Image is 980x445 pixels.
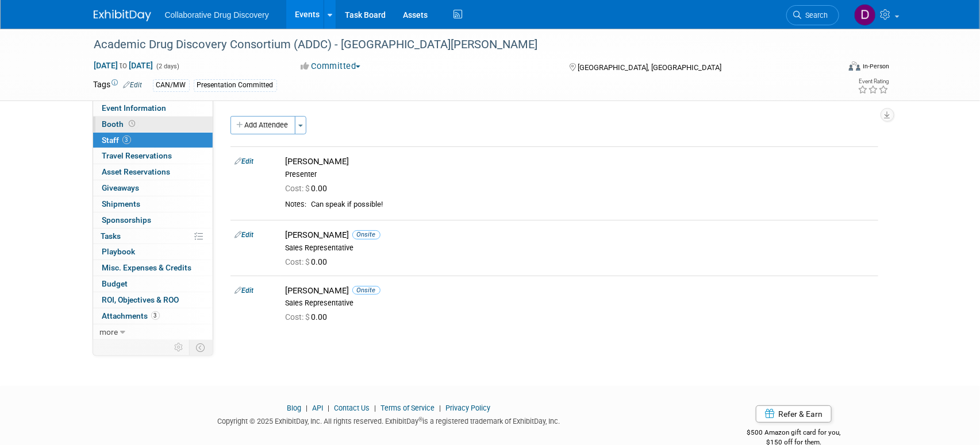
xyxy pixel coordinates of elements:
[286,200,307,209] div: Notes:
[286,243,874,253] div: Sales Representative
[286,312,332,322] span: 0.00
[286,230,874,241] div: [PERSON_NAME]
[102,119,138,129] span: Booth
[93,148,213,164] a: Travel Reservations
[849,61,860,71] img: Format-Inperson.png
[93,260,213,276] a: Misc. Expenses & Credits
[94,79,143,92] td: Tags
[101,231,121,241] span: Tasks
[102,279,128,288] span: Budget
[235,231,254,239] a: Edit
[94,10,151,21] img: ExhibitDay
[124,81,143,89] a: Edit
[436,404,444,412] span: |
[286,257,312,266] span: Cost: $
[287,404,301,412] a: Blog
[170,340,190,355] td: Personalize Event Tab Strip
[189,340,213,355] td: Toggle Event Tabs
[93,229,213,244] a: Tasks
[93,133,213,148] a: Staff3
[102,136,131,145] span: Staff
[325,404,332,412] span: |
[286,299,874,308] div: Sales Representative
[93,164,213,180] a: Asset Reservations
[334,404,370,412] a: Contact Us
[93,308,213,324] a: Attachments3
[858,79,889,84] div: Event Rating
[93,292,213,308] a: ROI, Objectives & ROO
[151,311,160,320] span: 3
[102,295,179,304] span: ROI, Objectives & ROO
[371,404,379,412] span: |
[102,247,136,256] span: Playbook
[93,196,213,212] a: Shipments
[102,263,192,272] span: Misc. Expenses & Credits
[312,200,874,210] div: Can speak if possible!
[93,100,213,116] a: Event Information
[153,79,190,91] div: CAN/MW
[297,60,365,72] button: Committed
[312,404,323,412] a: API
[756,405,832,423] a: Refer & Earn
[93,117,213,132] a: Booth
[93,180,213,196] a: Giveaways
[102,215,152,225] span: Sponsorships
[445,404,490,412] a: Privacy Policy
[118,61,129,70] span: to
[578,63,721,72] span: [GEOGRAPHIC_DATA], [GEOGRAPHIC_DATA]
[100,327,118,336] span: more
[94,413,685,427] div: Copyright © 2025 ExhibitDay, Inc. All rights reserved. ExhibitDay is a registered trademark of Ex...
[862,62,889,71] div: In-Person
[90,34,822,55] div: Academic Drug Discovery Consortium (ADDC) - [GEOGRAPHIC_DATA][PERSON_NAME]
[286,156,874,167] div: [PERSON_NAME]
[93,244,213,260] a: Playbook
[102,311,160,320] span: Attachments
[286,257,332,266] span: 0.00
[127,119,138,128] span: Booth not reserved yet
[94,60,154,71] span: [DATE] [DATE]
[93,212,213,228] a: Sponsorships
[122,136,131,144] span: 3
[286,285,874,296] div: [PERSON_NAME]
[418,416,422,423] sup: ®
[194,79,277,91] div: Presentation Committed
[286,184,312,193] span: Cost: $
[286,170,874,179] div: Presenter
[156,63,180,70] span: (2 days)
[303,404,310,412] span: |
[854,4,876,26] img: Daniel Castro
[802,11,828,20] span: Search
[771,60,890,77] div: Event Format
[93,324,213,340] a: more
[786,5,839,25] a: Search
[286,184,332,193] span: 0.00
[235,157,254,165] a: Edit
[352,286,381,295] span: Onsite
[102,199,141,208] span: Shipments
[230,116,295,134] button: Add Attendee
[286,312,312,322] span: Cost: $
[381,404,435,412] a: Terms of Service
[165,10,269,20] span: Collaborative Drug Discovery
[93,276,213,292] a: Budget
[235,287,254,295] a: Edit
[102,151,172,160] span: Travel Reservations
[102,103,167,113] span: Event Information
[102,167,171,176] span: Asset Reservations
[102,183,140,192] span: Giveaways
[352,230,381,239] span: Onsite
